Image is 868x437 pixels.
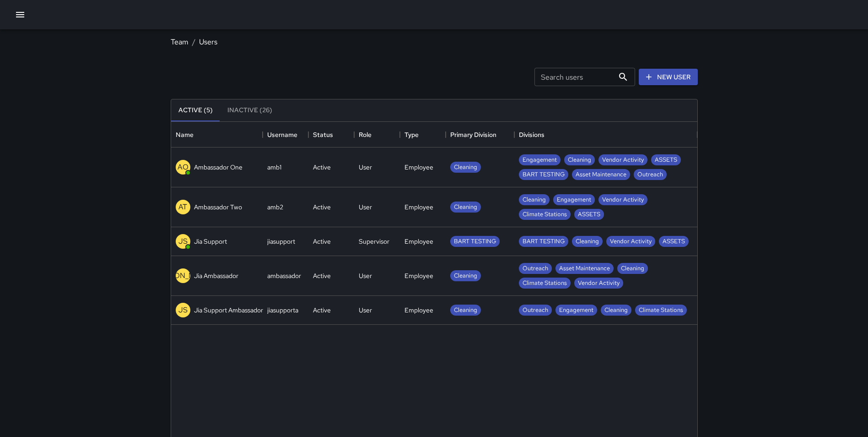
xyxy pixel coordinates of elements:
[519,196,550,204] span: Cleaning
[634,170,667,179] span: Outreach
[572,237,603,246] span: Cleaning
[514,122,697,147] div: Divisions
[555,306,597,315] span: Engagement
[598,196,647,204] span: Vendor Activity
[194,202,242,212] p: Ambassador Two
[574,210,604,219] span: ASSETS
[267,122,297,147] div: Username
[194,163,243,172] p: Ambassador One
[574,279,623,288] span: Vendor Activity
[171,122,263,147] div: Name
[178,305,188,316] p: JS
[267,237,295,246] div: jiasupport
[519,264,552,273] span: Outreach
[450,203,481,212] span: Cleaning
[313,306,331,315] div: Active
[199,37,217,47] a: Users
[178,202,187,213] p: AT
[404,122,419,147] div: Type
[359,163,372,172] div: User
[519,170,568,179] span: BART TESTING
[519,210,571,219] span: Climate Stations
[263,122,308,147] div: Username
[313,163,331,172] div: Active
[519,237,568,246] span: BART TESTING
[313,122,333,147] div: Status
[354,122,400,147] div: Role
[400,122,446,147] div: Type
[450,163,481,172] span: Cleaning
[194,306,263,315] p: Jia Support Ambassador
[267,306,298,315] div: jiasupporta
[404,202,433,212] div: Employee
[404,271,433,280] div: Employee
[555,264,614,273] span: Asset Maintenance
[220,99,280,121] button: Inactive (26)
[178,162,189,173] p: AO
[450,272,481,280] span: Cleaning
[450,122,496,147] div: Primary Division
[598,156,647,164] span: Vendor Activity
[606,237,655,246] span: Vendor Activity
[553,196,595,204] span: Engagement
[267,202,283,212] div: amb2
[313,271,331,280] div: Active
[519,122,545,147] div: Divisions
[404,163,433,172] div: Employee
[617,264,648,273] span: Cleaning
[178,236,188,247] p: JS
[446,122,514,147] div: Primary Division
[194,237,227,246] p: Jia Support
[194,271,238,280] p: Jia Ambassador
[635,306,687,315] span: Climate Stations
[313,237,331,246] div: Active
[176,122,194,147] div: Name
[659,237,689,246] span: ASSETS
[564,156,595,164] span: Cleaning
[267,163,281,172] div: amb1
[572,170,630,179] span: Asset Maintenance
[450,306,481,315] span: Cleaning
[404,237,433,246] div: Employee
[359,306,372,315] div: User
[313,202,331,212] div: Active
[519,306,552,315] span: Outreach
[450,237,500,246] span: BART TESTING
[359,122,372,147] div: Role
[601,306,631,315] span: Cleaning
[639,69,698,86] a: New User
[153,270,213,281] p: [PERSON_NAME]
[404,306,433,315] div: Employee
[651,156,681,164] span: ASSETS
[267,271,301,280] div: ambassador
[192,37,195,48] li: /
[519,279,571,288] span: Climate Stations
[519,156,561,164] span: Engagement
[171,99,220,121] button: Active (5)
[171,37,189,47] a: Team
[308,122,354,147] div: Status
[359,271,372,280] div: User
[359,202,372,212] div: User
[359,237,389,246] div: Supervisor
